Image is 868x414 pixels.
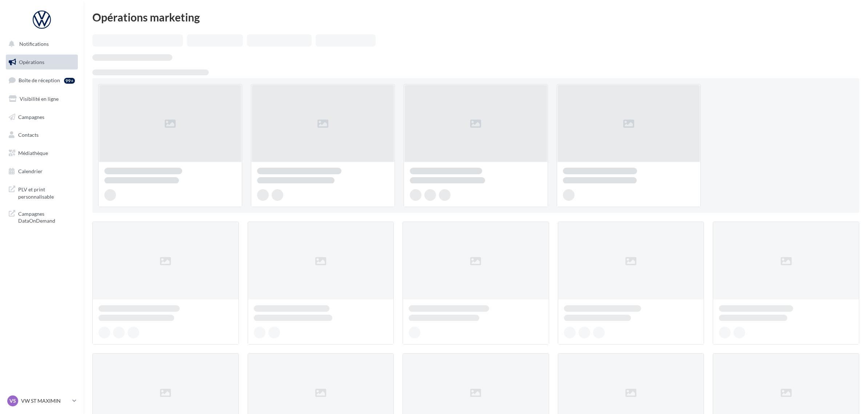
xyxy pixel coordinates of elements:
a: Médiathèque [4,146,79,161]
span: VS [9,397,16,405]
span: PLV et print personnalisable [18,184,75,200]
span: Médiathèque [18,150,48,156]
a: Campagnes DataOnDemand [4,206,79,227]
a: VS VW ST MAXIMIN [6,394,78,408]
span: Notifications [19,41,49,47]
p: VW ST MAXIMIN [21,397,69,405]
a: Contacts [4,127,79,143]
div: Opérations marketing [92,12,859,23]
a: Boîte de réception99+ [4,72,79,88]
span: Campagnes [18,114,44,120]
a: PLV et print personnalisable [4,182,79,203]
span: Contacts [18,132,39,138]
a: Opérations [4,55,79,70]
a: Campagnes [4,110,79,125]
span: Calendrier [18,168,43,174]
a: Calendrier [4,164,79,179]
span: Opérations [19,59,44,65]
button: Notifications [4,36,76,52]
span: Visibilité en ligne [20,96,59,102]
a: Visibilité en ligne [4,91,79,107]
span: Boîte de réception [19,77,60,83]
span: Campagnes DataOnDemand [18,209,75,224]
div: 99+ [64,78,75,84]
